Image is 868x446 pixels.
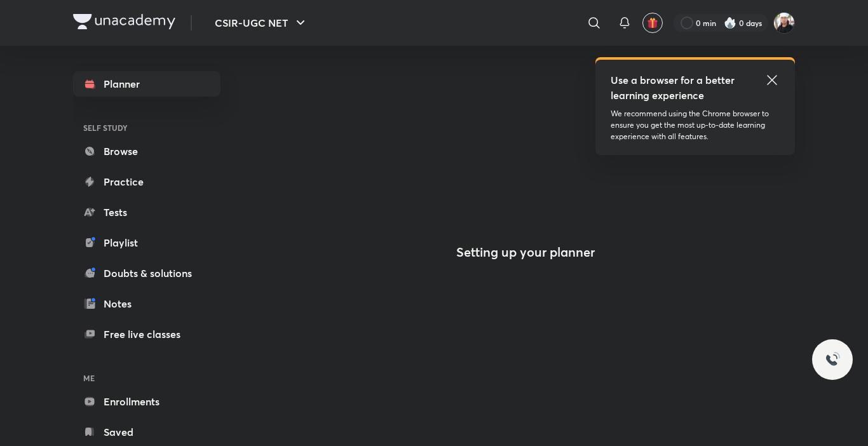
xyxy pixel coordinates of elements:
img: ttu [825,352,840,367]
a: Browse [73,139,220,164]
img: Shivam [773,12,795,34]
a: Enrollments [73,389,220,414]
h6: SELF STUDY [73,117,220,139]
a: Practice [73,169,220,194]
button: avatar [642,13,663,33]
a: Planner [73,71,220,97]
a: Saved [73,419,220,445]
a: Free live classes [73,321,220,347]
button: CSIR-UGC NET [207,10,316,36]
a: Notes [73,291,220,316]
img: Company Logo [73,14,175,29]
img: avatar [647,17,658,29]
a: Tests [73,199,220,225]
h5: Use a browser for a better learning experience [611,72,737,103]
p: We recommend using the Chrome browser to ensure you get the most up-to-date learning experience w... [611,108,780,142]
a: Doubts & solutions [73,260,220,286]
h6: ME [73,367,220,389]
a: Playlist [73,230,220,255]
h4: Setting up your planner [456,245,595,260]
img: streak [724,17,736,29]
a: Company Logo [73,14,175,32]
